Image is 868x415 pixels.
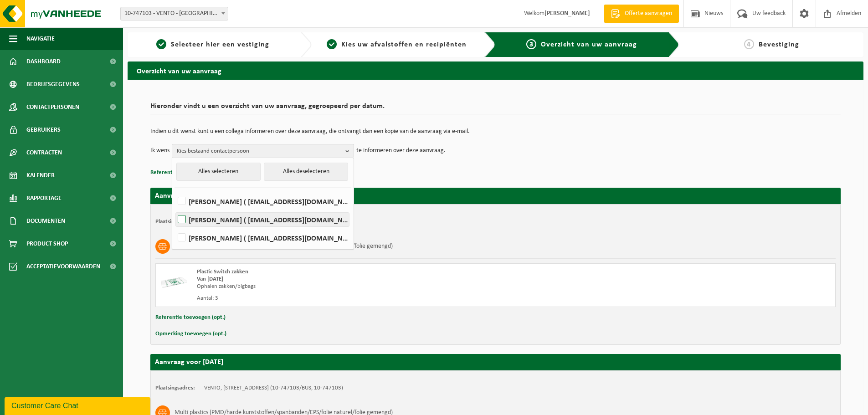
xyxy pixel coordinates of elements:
label: [PERSON_NAME] ( [EMAIL_ADDRESS][DOMAIN_NAME] ) [176,231,349,245]
span: Kalender [26,164,55,187]
button: Referentie toevoegen (opt.) [155,312,226,323]
div: Aantal: 3 [197,295,532,302]
span: 4 [744,39,754,49]
h2: Overzicht van uw aanvraag [128,61,863,79]
iframe: chat widget [5,395,152,415]
strong: Aanvraag voor [DATE] [155,192,223,200]
span: 3 [526,39,536,49]
span: Offerte aanvragen [622,9,674,18]
span: Gebruikers [26,118,61,141]
div: Ophalen zakken/bigbags [197,283,532,290]
p: Indien u dit wenst kunt u een collega informeren over deze aanvraag, die ontvangt dan een kopie v... [150,128,841,135]
span: Bedrijfsgegevens [26,73,80,96]
strong: [PERSON_NAME] [544,10,590,17]
button: Kies bestaand contactpersoon [172,144,354,158]
button: Alles deselecteren [264,163,348,181]
label: [PERSON_NAME] ( [EMAIL_ADDRESS][DOMAIN_NAME] ) [176,195,349,208]
span: Product Shop [26,232,68,255]
button: Referentie toevoegen (opt.) [150,167,221,179]
label: [PERSON_NAME] ( [EMAIL_ADDRESS][DOMAIN_NAME] ) [176,213,349,226]
span: Rapportage [26,187,62,210]
span: Dashboard [26,50,61,73]
button: Opmerking toevoegen (opt.) [155,328,226,340]
strong: Van [DATE] [197,276,223,282]
span: Navigatie [26,27,55,50]
a: 2Kies uw afvalstoffen en recipiënten [316,39,478,50]
span: Bevestiging [759,41,799,48]
p: te informeren over deze aanvraag. [356,144,446,158]
span: Plastic Switch zakken [197,269,248,275]
a: Offerte aanvragen [604,5,679,23]
button: Alles selecteren [176,163,261,181]
strong: Aanvraag voor [DATE] [155,359,223,366]
span: Acceptatievoorwaarden [26,255,100,278]
span: 1 [156,39,166,49]
span: Contactpersonen [26,96,79,118]
span: Overzicht van uw aanvraag [541,41,637,48]
strong: Plaatsingsadres: [155,385,195,391]
span: Documenten [26,210,65,232]
a: 1Selecteer hier een vestiging [132,39,293,50]
span: 10-747103 - VENTO - OUDENAARDE [121,7,228,20]
span: Contracten [26,141,62,164]
p: Ik wens [150,144,169,158]
td: VENTO, [STREET_ADDRESS] (10-747103/BUS, 10-747103) [204,384,343,392]
span: 2 [327,39,337,49]
span: 10-747103 - VENTO - OUDENAARDE [120,7,228,20]
strong: Plaatsingsadres: [155,219,195,225]
h2: Hieronder vindt u een overzicht van uw aanvraag, gegroepeerd per datum. [150,102,841,115]
span: Selecteer hier een vestiging [171,41,269,48]
span: Kies bestaand contactpersoon [177,144,342,158]
span: Kies uw afvalstoffen en recipiënten [341,41,467,48]
img: LP-SK-00500-LPE-16.png [160,268,188,296]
